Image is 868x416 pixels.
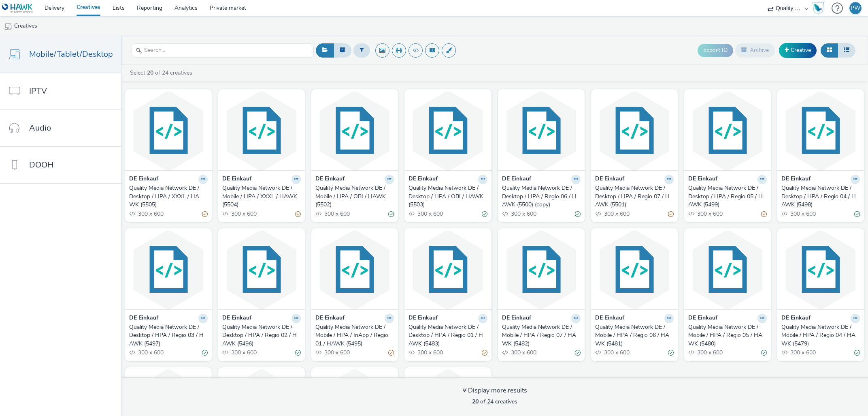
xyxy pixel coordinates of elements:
div: Valid [668,349,674,357]
strong: DE Einkauf [781,314,811,323]
a: Quality Media Network DE / Mobile / HPA / Regio 04 / HAWK (5479) [781,323,860,348]
img: Quality Media Network DE / Desktop / HPA / Regio 06 / HAWK (5500) (copy) visual [500,91,583,170]
span: 300 x 600 [230,210,257,218]
div: Quality Media Network DE / Desktop / HPA / Regio 02 / HAWK (5496) [222,323,298,348]
strong: DE Einkauf [315,314,345,323]
span: 300 x 600 [417,210,443,218]
span: 300 x 600 [789,210,816,218]
div: Quality Media Network DE / Desktop / HPA / OBI / HAWK (5503) [408,184,484,209]
a: Quality Media Network DE / Desktop / HPA / Regio 05 / HAWK (5499) [688,184,767,209]
strong: DE Einkauf [222,175,251,184]
strong: DE Einkauf [129,314,158,323]
div: Valid [202,349,208,357]
div: Partially valid [295,210,301,218]
span: DOOH [29,159,53,171]
div: Display more results [462,386,527,395]
a: Quality Media Network DE / Desktop / HPA / Regio 06 / HAWK (5500) (copy) [502,184,581,209]
div: Quality Media Network DE / Mobile / HPA / Regio 07 / HAWK (5482) [502,323,577,348]
span: IPTV [29,85,47,97]
img: mobile [4,22,12,30]
span: 300 x 600 [510,210,536,218]
a: Quality Media Network DE / Mobile / HPA / Regio 07 / HAWK (5482) [502,323,581,348]
a: Hawk Academy [812,2,828,15]
span: 300 x 600 [696,349,723,356]
span: Mobile/Tablet/Desktop [29,48,113,60]
div: Quality Media Network DE / Mobile / HPA / Regio 06 / HAWK (5481) [595,323,670,348]
img: Quality Media Network DE / Desktop / HPA / OBI / HAWK (5503) visual [406,91,489,170]
div: Valid [575,210,581,218]
div: Quality Media Network DE / Mobile / HPA / OBI / HAWK (5502) [315,184,391,209]
span: 300 x 600 [137,210,164,218]
strong: DE Einkauf [781,175,811,184]
div: Partially valid [668,210,674,218]
img: undefined Logo [2,3,33,13]
strong: DE Einkauf [595,314,624,323]
img: Quality Media Network DE / Mobile / HPA / OBI / HAWK (5502) visual [313,91,396,170]
span: 300 x 600 [696,210,723,218]
img: Quality Media Network DE / Mobile / HPA / InApp / Regio 01 / HAWK (5495) visual [313,230,396,309]
div: Partially valid [482,349,487,357]
span: 300 x 600 [603,349,630,356]
img: Hawk Academy [812,2,824,15]
div: Quality Media Network DE / Desktop / HPA / Regio 01 / HAWK (5483) [408,323,484,348]
div: Quality Media Network DE / Mobile / HPA / InApp / Regio 01 / HAWK (5495) [315,323,391,348]
strong: DE Einkauf [129,175,158,184]
span: 300 x 600 [603,210,630,218]
div: Partially valid [202,210,208,218]
span: Audio [29,122,51,134]
img: Quality Media Network DE / Desktop / HPA / Regio 02 / HAWK (5496) visual [220,230,303,309]
div: Quality Media Network DE / Desktop / HPA / XXXL / HAWK (5505) [129,184,204,209]
strong: DE Einkauf [502,175,531,184]
button: Archive [735,43,775,57]
strong: DE Einkauf [688,314,717,323]
div: Quality Media Network DE / Mobile / HPA / Regio 04 / HAWK (5479) [781,323,857,348]
span: 300 x 600 [789,349,816,356]
strong: DE Einkauf [408,314,438,323]
img: Quality Media Network DE / Desktop / HPA / XXXL / HAWK (5505) visual [127,91,210,170]
a: Quality Media Network DE / Desktop / HPA / Regio 03 / HAWK (5497) [129,323,208,348]
strong: 20 [147,69,153,77]
button: Grid [821,43,838,57]
a: Quality Media Network DE / Desktop / HPA / XXXL / HAWK (5505) [129,184,208,209]
img: Quality Media Network DE / Desktop / HPA / Regio 04 / HAWK (5498) visual [779,91,862,170]
div: Valid [295,349,301,357]
img: Quality Media Network DE / Mobile / HPA / Regio 07 / HAWK (5482) visual [500,230,583,309]
div: Quality Media Network DE / Desktop / HPA / Regio 06 / HAWK (5500) (copy) [502,184,577,209]
div: Quality Media Network DE / Desktop / HPA / Regio 05 / HAWK (5499) [688,184,764,209]
div: Valid [575,349,581,357]
a: Quality Media Network DE / Desktop / HPA / Regio 04 / HAWK (5498) [781,184,860,209]
div: Quality Media Network DE / Desktop / HPA / Regio 04 / HAWK (5498) [781,184,857,209]
strong: DE Einkauf [688,175,717,184]
a: Quality Media Network DE / Mobile / HPA / Regio 06 / HAWK (5481) [595,323,674,348]
span: 300 x 600 [510,349,536,356]
img: Quality Media Network DE / Desktop / HPA / Regio 03 / HAWK (5497) visual [127,230,210,309]
a: Quality Media Network DE / Mobile / HPA / InApp / Regio 01 / HAWK (5495) [315,323,394,348]
img: Quality Media Network DE / Mobile / HPA / Regio 04 / HAWK (5479) visual [779,230,862,309]
input: Search... [132,43,314,58]
div: Partially valid [388,349,394,357]
span: 300 x 600 [323,210,350,218]
span: 300 x 600 [137,349,164,356]
a: Quality Media Network DE / Mobile / HPA / Regio 05 / HAWK (5480) [688,323,767,348]
div: Valid [761,349,767,357]
strong: DE Einkauf [222,314,251,323]
img: Quality Media Network DE / Desktop / HPA / Regio 05 / HAWK (5499) visual [686,91,769,170]
div: Valid [854,210,860,218]
a: Quality Media Network DE / Mobile / HPA / XXXL / HAWK (5504) [222,184,301,209]
div: Quality Media Network DE / Desktop / HPA / Regio 03 / HAWK (5497) [129,323,204,348]
img: Quality Media Network DE / Mobile / HPA / Regio 06 / HAWK (5481) visual [593,230,676,309]
a: Creative [779,43,817,58]
a: Quality Media Network DE / Desktop / HPA / Regio 02 / HAWK (5496) [222,323,301,348]
strong: DE Einkauf [315,175,345,184]
div: PW [851,2,860,14]
a: Quality Media Network DE / Desktop / HPA / OBI / HAWK (5503) [408,184,487,209]
div: Quality Media Network DE / Mobile / HPA / XXXL / HAWK (5504) [222,184,298,209]
a: Select of 24 creatives [129,69,196,77]
strong: 20 [472,398,479,405]
div: Partially valid [761,210,767,218]
div: Quality Media Network DE / Mobile / HPA / Regio 05 / HAWK (5480) [688,323,764,348]
strong: DE Einkauf [595,175,624,184]
img: Quality Media Network DE / Mobile / HPA / Regio 05 / HAWK (5480) visual [686,230,769,309]
img: Quality Media Network DE / Mobile / HPA / XXXL / HAWK (5504) visual [220,91,303,170]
